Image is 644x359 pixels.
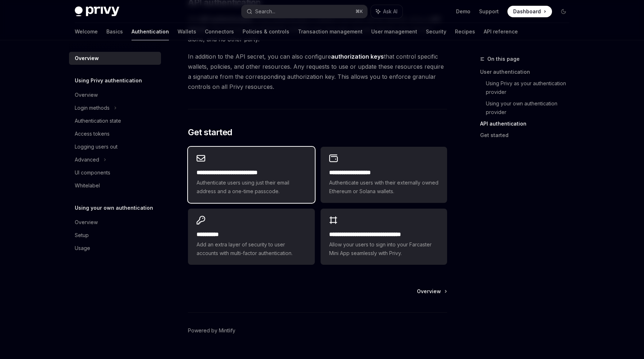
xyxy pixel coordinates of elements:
a: Policies & controls [243,23,289,40]
div: Access tokens [75,129,110,138]
a: Using your own authentication provider [486,98,575,118]
a: Overview [417,288,446,295]
div: Logging users out [75,142,118,151]
a: Dashboard [507,6,552,17]
span: Get started [188,127,232,138]
a: Overview [69,88,161,101]
div: Search... [255,7,275,16]
a: Whitelabel [69,179,161,192]
button: Toggle dark mode [558,6,569,17]
span: Overview [417,288,441,295]
div: Advanced [75,155,99,164]
a: Setup [69,229,161,242]
span: Dashboard [513,8,541,15]
button: Ask AI [371,5,402,18]
strong: authorization keys [331,53,384,60]
span: Add an extra layer of security to user accounts with multi-factor authentication. [197,240,306,258]
a: Authentication [132,23,169,40]
a: Overview [69,216,161,229]
a: User management [371,23,417,40]
div: Setup [75,231,89,240]
a: API authentication [480,118,575,129]
a: Security [426,23,446,40]
div: Overview [75,54,99,63]
div: Whitelabel [75,181,100,190]
a: Get started [480,129,575,141]
h5: Using Privy authentication [75,76,142,85]
span: Ask AI [383,8,397,15]
span: ⌘ K [355,9,363,14]
a: API reference [484,23,518,40]
a: Usage [69,242,161,255]
a: Powered by Mintlify [188,327,235,334]
a: UI components [69,166,161,179]
a: Access tokens [69,127,161,140]
div: Overview [75,218,98,227]
span: Allow your users to sign into your Farcaster Mini App seamlessly with Privy. [329,240,438,258]
span: On this page [487,55,520,63]
span: Authenticate users using just their email address and a one-time passcode. [197,178,306,196]
button: Search...⌘K [241,5,367,18]
a: Using Privy as your authentication provider [486,78,575,98]
a: Logging users out [69,140,161,153]
a: Overview [69,52,161,65]
a: Wallets [178,23,196,40]
div: Usage [75,244,90,253]
div: Authentication state [75,117,121,125]
span: Authenticate users with their externally owned Ethereum or Solana wallets. [329,178,438,196]
div: Overview [75,91,98,99]
a: Basics [106,23,123,40]
a: User authentication [480,66,575,78]
h5: Using your own authentication [75,204,153,212]
a: Welcome [75,23,98,40]
a: Recipes [455,23,475,40]
a: **** *****Add an extra layer of security to user accounts with multi-factor authentication. [188,209,314,265]
a: Connectors [205,23,234,40]
div: UI components [75,168,110,177]
a: Demo [456,8,470,15]
a: **** **** **** ****Authenticate users with their externally owned Ethereum or Solana wallets. [321,147,447,203]
a: Transaction management [298,23,363,40]
span: In addition to the API secret, you can also configure that control specific wallets, policies, an... [188,51,447,92]
a: Authentication state [69,114,161,127]
div: Login methods [75,104,110,112]
img: dark logo [75,6,119,17]
a: Support [479,8,499,15]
